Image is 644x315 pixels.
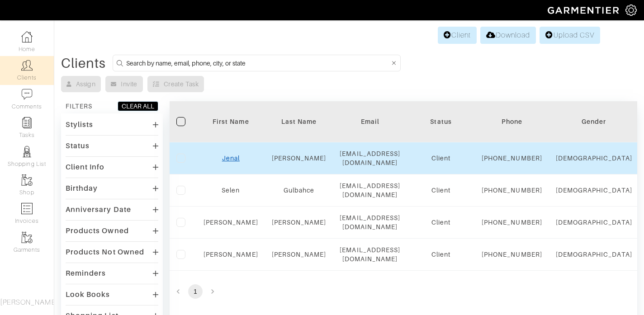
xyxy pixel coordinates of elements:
[66,269,106,278] div: Reminders
[66,226,129,235] div: Products Owned
[126,57,390,69] input: Search by name, email, phone, city, or state
[482,154,542,163] div: [PHONE_NUMBER]
[482,250,542,259] div: [PHONE_NUMBER]
[21,174,33,186] img: garments-icon-b7da505a4dc4fd61783c78ac3ca0ef83fa9d6f193b1c9dc38574b1d14d53ca28.png
[414,154,468,163] div: Client
[222,187,240,194] a: Selen
[414,117,468,126] div: Status
[188,284,203,299] button: page 1
[21,117,33,128] img: reminder-icon-8004d30b9f0a5d33ae49ab947aed9ed385cf756f9e5892f1edd6e32f2345188e.png
[272,251,327,258] a: [PERSON_NAME]
[414,186,468,195] div: Client
[204,251,258,258] a: [PERSON_NAME]
[272,219,327,226] a: [PERSON_NAME]
[540,27,600,44] a: Upload CSV
[438,27,477,44] a: Client
[21,60,33,71] img: clients-icon-6bae9207a08558b7cb47a8932f037763ab4055f8c8b6bfacd5dc20c3e0201464.png
[482,117,542,126] div: Phone
[66,120,93,129] div: Stylists
[414,218,468,227] div: Client
[340,117,400,126] div: Email
[482,186,542,195] div: [PHONE_NUMBER]
[340,213,400,231] div: [EMAIL_ADDRESS][DOMAIN_NAME]
[21,232,33,243] img: garments-icon-b7da505a4dc4fd61783c78ac3ca0ef83fa9d6f193b1c9dc38574b1d14d53ca28.png
[556,186,632,195] div: [DEMOGRAPHIC_DATA]
[204,117,258,126] div: First Name
[556,154,632,163] div: [DEMOGRAPHIC_DATA]
[272,155,327,162] a: [PERSON_NAME]
[556,218,632,227] div: [DEMOGRAPHIC_DATA]
[21,31,33,42] img: dashboard-icon-dbcd8f5a0b271acd01030246c82b418ddd0df26cd7fceb0bd07c9910d44c42f6.png
[272,117,327,126] div: Last Name
[61,59,106,68] div: Clients
[66,102,92,111] div: FILTERS
[556,250,632,259] div: [DEMOGRAPHIC_DATA]
[122,102,154,111] div: CLEAR ALL
[66,141,90,150] div: Status
[556,117,632,126] div: Gender
[21,146,33,157] img: stylists-icon-eb353228a002819b7ec25b43dbf5f0378dd9e0616d9560372ff212230b889e62.png
[222,155,240,162] a: Jenal
[340,149,400,167] div: [EMAIL_ADDRESS][DOMAIN_NAME]
[66,290,110,299] div: Look Books
[66,184,98,193] div: Birthday
[549,101,639,142] th: Toggle SortBy
[543,2,625,18] img: garmentier-logo-header-white-b43fb05a5012e4ada735d5af1a66efaba907eab6374d6393d1fbf88cb4ef424d.png
[118,101,158,111] button: CLEAR ALL
[407,101,475,142] th: Toggle SortBy
[21,203,33,214] img: orders-icon-0abe47150d42831381b5fb84f609e132dff9fe21cb692f30cb5eec754e2cba89.png
[340,181,400,199] div: [EMAIL_ADDRESS][DOMAIN_NAME]
[625,5,637,16] img: gear-icon-white-bd11855cb880d31180b6d7d6211b90ccbf57a29d726f0c71d8c61bd08dd39cc2.png
[66,205,131,214] div: Anniversary Date
[340,245,400,263] div: [EMAIL_ADDRESS][DOMAIN_NAME]
[482,218,542,227] div: [PHONE_NUMBER]
[170,284,637,299] nav: pagination navigation
[480,27,536,44] a: Download
[197,101,265,142] th: Toggle SortBy
[204,219,258,226] a: [PERSON_NAME]
[414,250,468,259] div: Client
[66,163,105,172] div: Client Info
[284,187,314,194] a: Gulbahce
[21,89,33,100] img: comment-icon-a0a6a9ef722e966f86d9cbdc48e553b5cf19dbc54f86b18d962a5391bc8f6eb6.png
[66,248,144,257] div: Products Not Owned
[265,101,333,142] th: Toggle SortBy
